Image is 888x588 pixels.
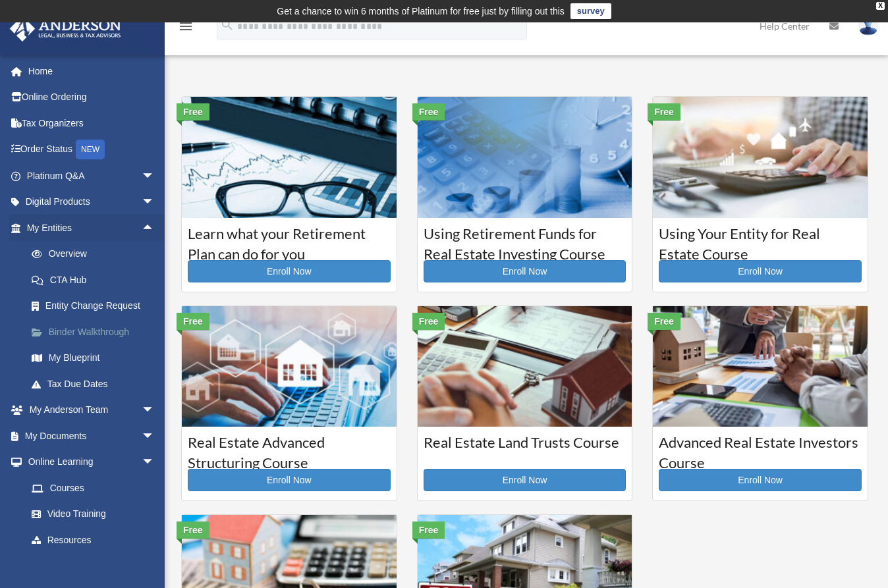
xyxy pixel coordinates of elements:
[6,16,125,41] img: Anderson Advisors Platinum Portal
[412,521,445,539] div: Free
[142,163,168,190] span: arrow_drop_down
[648,103,680,120] div: Free
[9,189,175,215] a: Digital Productsarrow_drop_down
[142,189,168,216] span: arrow_drop_down
[220,18,235,32] i: search
[177,521,209,539] div: Free
[277,3,565,19] div: Get a chance to win 6 months of Platinum for free just by filling out this
[9,136,175,163] a: Order StatusNEW
[18,319,175,345] a: Binder Walkthrough
[142,423,168,450] span: arrow_drop_down
[659,260,862,282] a: Enroll Now
[18,241,175,267] a: Overview
[9,163,175,189] a: Platinum Q&Aarrow_drop_down
[659,469,862,491] a: Enroll Now
[18,371,175,397] a: Tax Due Dates
[18,293,175,319] a: Entity Change Request
[18,267,175,293] a: CTA Hub
[9,58,175,84] a: Home
[142,397,168,424] span: arrow_drop_down
[424,469,626,491] a: Enroll Now
[412,103,445,120] div: Free
[178,23,194,34] a: menu
[659,433,862,466] h3: Advanced Real Estate Investors Course
[188,433,391,466] h3: Real Estate Advanced Structuring Course
[659,224,862,257] h3: Using Your Entity for Real Estate Course
[876,2,885,10] div: close
[18,501,175,527] a: Video Training
[9,423,175,449] a: My Documentsarrow_drop_down
[9,397,175,423] a: My Anderson Teamarrow_drop_down
[188,224,391,257] h3: Learn what your Retirement Plan can do for you
[188,469,391,491] a: Enroll Now
[412,313,445,330] div: Free
[18,475,168,501] a: Courses
[424,260,626,282] a: Enroll Now
[76,140,105,159] div: NEW
[142,215,168,242] span: arrow_drop_up
[424,224,626,257] h3: Using Retirement Funds for Real Estate Investing Course
[648,313,680,330] div: Free
[142,449,168,476] span: arrow_drop_down
[18,527,175,553] a: Resources
[9,84,175,111] a: Online Ordering
[177,313,209,330] div: Free
[18,345,175,371] a: My Blueprint
[188,260,391,282] a: Enroll Now
[9,215,175,241] a: My Entitiesarrow_drop_up
[178,18,194,34] i: menu
[858,16,878,36] img: User Pic
[9,110,175,136] a: Tax Organizers
[424,433,626,466] h3: Real Estate Land Trusts Course
[9,449,175,475] a: Online Learningarrow_drop_down
[177,103,209,120] div: Free
[570,3,611,19] a: survey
